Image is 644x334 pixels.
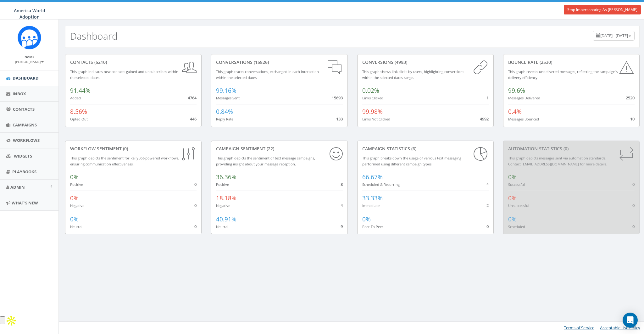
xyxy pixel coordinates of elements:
div: Workflow Sentiment [70,146,197,152]
span: 0% [508,194,517,202]
span: Admin [10,184,25,190]
small: Name [25,54,34,59]
span: (0) [122,146,128,152]
span: 99.98% [362,108,383,116]
span: (6) [410,146,416,152]
small: [PERSON_NAME] [15,59,44,64]
small: This graph depicts the sentiment for RallyBot-powered workflows, ensuring communication effective... [70,156,179,166]
small: Reply Rate [216,117,233,121]
span: 8 [341,181,343,187]
span: Contacts [13,106,35,112]
small: This graph reveals undelivered messages, reflecting the campaign's delivery efficiency. [508,69,618,80]
small: Scheduled & Recurring [362,182,400,187]
span: (4993) [393,59,407,65]
span: (2530) [538,59,552,65]
small: Negative [216,203,230,208]
span: 133 [336,116,343,122]
a: [PERSON_NAME] [15,58,44,64]
span: 446 [190,116,197,122]
span: 4 [341,203,343,208]
h2: Dashboard [70,31,118,41]
span: Campaigns [13,122,37,128]
span: 66.67% [362,173,383,181]
img: Rally_Corp_Icon.png [18,26,41,49]
span: 9 [341,224,343,229]
span: 0 [194,224,197,229]
span: 8.56% [70,108,87,116]
span: 0% [508,215,517,223]
span: 2520 [626,95,635,101]
small: This graph depicts messages sent via automation standards. Contact [EMAIL_ADDRESS][DOMAIN_NAME] f... [508,156,607,166]
span: 33.33% [362,194,383,202]
small: Immediate [362,203,380,208]
div: conversations [216,59,342,65]
span: America World Adoption [14,8,45,20]
span: 0.4% [508,108,522,116]
small: This graph indicates new contacts gained and unsubscribes within the selected dates. [70,69,178,80]
small: This graph tracks conversations, exchanged in each interaction within the selected dates. [216,69,319,80]
span: 0% [70,173,79,181]
span: 18.18% [216,194,236,202]
span: 0 [194,203,197,208]
span: 4764 [188,95,197,101]
small: Messages Sent [216,96,240,100]
small: Scheduled [508,224,525,229]
small: Links Clicked [362,96,383,100]
a: Stop Impersonating As [PERSON_NAME] [564,5,641,14]
span: 4992 [480,116,489,122]
span: Workflows [13,137,40,143]
div: Campaign Statistics [362,146,489,152]
small: Links Not Clicked [362,117,390,121]
span: 0% [70,215,79,223]
span: 0 [486,224,489,229]
span: 1 [486,95,489,101]
small: Unsuccessful [508,203,529,208]
span: 10 [630,116,635,122]
small: Peer To Peer [362,224,383,229]
span: Playbooks [12,169,36,175]
div: contacts [70,59,197,65]
span: Widgets [14,153,32,159]
small: Neutral [216,224,228,229]
span: 0 [632,203,635,208]
span: (15826) [253,59,269,65]
small: Successful [508,182,525,187]
small: Messages Delivered [508,96,540,100]
small: This graph shows link clicks by users, highlighting conversions within the selected dates range. [362,69,464,80]
span: 15693 [332,95,343,101]
span: 40.91% [216,215,236,223]
span: Dashboard [13,75,39,81]
span: 0% [362,215,371,223]
small: This graph depicts the sentiment of text message campaigns, providing insight about your message ... [216,156,315,166]
span: 0.02% [362,86,379,95]
span: 99.16% [216,86,236,95]
span: 91.44% [70,86,91,95]
div: conversions [362,59,489,65]
small: Neutral [70,224,82,229]
span: (22) [265,146,274,152]
div: Open Intercom Messenger [623,313,638,328]
small: Negative [70,203,84,208]
span: [DATE] - [DATE] [600,33,628,38]
a: Acceptable Use Policy [600,325,640,331]
a: Terms of Service [564,325,594,331]
span: 0.84% [216,108,233,116]
span: (0) [562,146,569,152]
span: 0 [632,224,635,229]
span: 0 [632,181,635,187]
div: Campaign Sentiment [216,146,342,152]
img: Apollo [5,315,18,327]
span: 36.36% [216,173,236,181]
span: (5210) [93,59,107,65]
div: Automation Statistics [508,146,635,152]
span: 99.6% [508,86,525,95]
span: 2 [486,203,489,208]
small: This graph breaks down the usage of various text messaging performed using different campaign types. [362,156,461,166]
small: Positive [216,182,229,187]
span: 0 [194,181,197,187]
small: Messages Bounced [508,117,539,121]
span: What's New [12,200,38,206]
span: Inbox [13,91,26,97]
span: 4 [486,181,489,187]
small: Added [70,96,81,100]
